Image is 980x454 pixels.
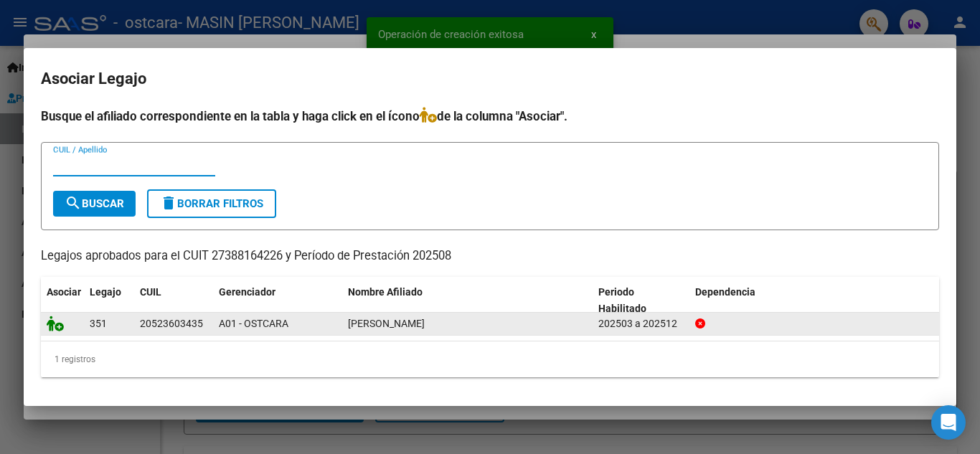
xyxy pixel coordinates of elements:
[593,277,689,324] datatable-header-cell: Periodo Habilitado
[90,318,107,329] span: 351
[219,286,275,298] span: Gerenciador
[140,286,161,298] span: CUIL
[41,107,939,126] h4: Busque el afiliado correspondiente en la tabla y haga click en el ícono de la columna "Asociar".
[41,341,939,377] div: 1 registros
[931,405,966,440] div: Open Intercom Messenger
[160,194,177,212] mat-icon: delete
[213,277,342,324] datatable-header-cell: Gerenciador
[41,277,84,324] datatable-header-cell: Asociar
[140,316,203,332] div: 20523603435
[65,197,124,210] span: Buscar
[348,318,425,329] span: AQUINO AYALA THIAGO IVAN
[598,286,646,314] span: Periodo Habilitado
[53,191,136,217] button: Buscar
[342,277,593,324] datatable-header-cell: Nombre Afiliado
[689,277,940,324] datatable-header-cell: Dependencia
[41,65,939,93] h2: Asociar Legajo
[65,194,82,212] mat-icon: search
[41,247,939,265] p: Legajos aprobados para el CUIT 27388164226 y Período de Prestación 202508
[90,286,121,298] span: Legajo
[84,277,134,324] datatable-header-cell: Legajo
[598,316,684,332] div: 202503 a 202512
[219,318,288,329] span: A01 - OSTCARA
[348,286,423,298] span: Nombre Afiliado
[47,286,81,298] span: Asociar
[160,197,263,210] span: Borrar Filtros
[695,286,755,298] span: Dependencia
[134,277,213,324] datatable-header-cell: CUIL
[147,189,276,218] button: Borrar Filtros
